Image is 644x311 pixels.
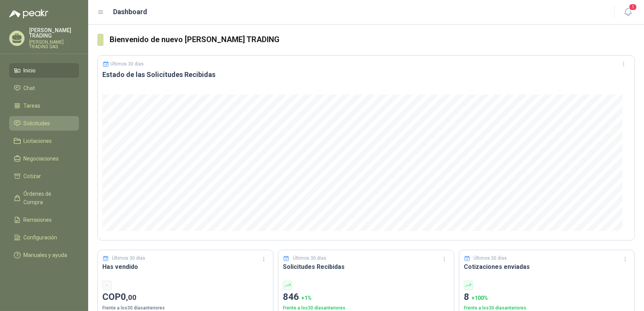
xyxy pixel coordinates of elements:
h3: Has vendido [102,262,268,272]
span: + 1 % [301,295,312,301]
a: Tareas [9,98,79,113]
span: 1 [629,3,637,11]
h3: Estado de las Solicitudes Recibidas [102,70,630,79]
h1: Dashboard [113,7,148,17]
a: Solicitudes [9,116,79,131]
a: Configuración [9,230,79,245]
span: Órdenes de Compra [24,190,72,206]
h3: Solicitudes Recibidas [283,262,449,272]
span: Remisiones [24,216,52,224]
span: Configuración [24,233,58,242]
p: Últimos 30 días [112,255,146,262]
a: Cotizar [9,169,79,183]
p: [PERSON_NAME] TRADING [29,28,79,38]
a: Negociaciones [9,151,79,166]
span: ,00 [126,293,136,302]
p: Últimos 30 días [293,255,326,262]
h3: Cotizaciones enviadas [464,262,630,272]
p: 846 [283,290,449,304]
img: Logo peakr [9,9,48,18]
div: - [102,281,112,290]
span: Chat [24,84,35,92]
p: Últimos 30 días [473,255,507,262]
a: Manuales y ayuda [9,248,79,262]
button: 1 [621,5,635,19]
span: Cotizar [24,172,41,180]
p: 8 [464,290,630,304]
a: Licitaciones [9,134,79,148]
a: Inicio [9,63,79,78]
p: Últimos 30 días [111,61,144,67]
span: Solicitudes [24,119,50,128]
a: Remisiones [9,213,79,227]
span: + 100 % [472,295,488,301]
span: Manuales y ayuda [24,251,67,259]
a: Órdenes de Compra [9,187,79,210]
span: 0 [121,291,136,302]
h3: Bienvenido de nuevo [PERSON_NAME] TRADING [110,34,635,46]
span: Inicio [24,66,36,75]
p: COP [102,290,268,304]
p: [PERSON_NAME] TRADING SAS [29,40,79,49]
span: Tareas [24,101,41,110]
a: Chat [9,81,79,95]
span: Negociaciones [24,154,59,163]
span: Licitaciones [24,137,52,145]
